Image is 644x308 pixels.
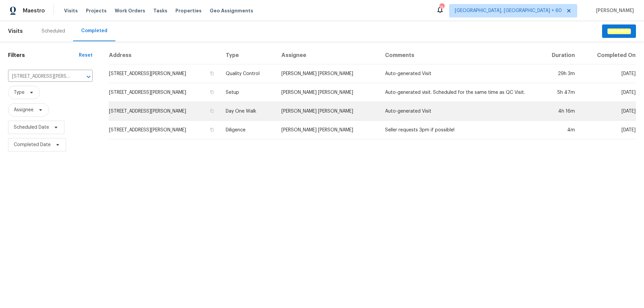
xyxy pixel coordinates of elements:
[276,64,380,83] td: [PERSON_NAME] [PERSON_NAME]
[84,72,93,81] button: Open
[209,127,215,133] button: Copy Address
[209,70,215,76] button: Copy Address
[276,83,380,102] td: [PERSON_NAME] [PERSON_NAME]
[210,7,253,14] span: Geo Assignments
[14,89,24,96] span: Type
[220,64,276,83] td: Quality Control
[64,7,78,14] span: Visits
[8,24,23,39] span: Visits
[538,47,581,64] th: Duration
[175,7,202,14] span: Properties
[81,27,107,34] div: Completed
[538,121,581,139] td: 4m
[538,64,581,83] td: 29h 3m
[14,124,49,131] span: Scheduled Date
[602,24,636,38] button: Schedule
[538,102,581,121] td: 4h 16m
[23,7,45,14] span: Maestro
[380,121,538,139] td: Seller requests 3pm if possible!
[220,102,276,121] td: Day One Walk
[209,108,215,114] button: Copy Address
[109,83,220,102] td: [STREET_ADDRESS][PERSON_NAME]
[580,64,636,83] td: [DATE]
[42,28,65,35] div: Scheduled
[276,102,380,121] td: [PERSON_NAME] [PERSON_NAME]
[220,47,276,64] th: Type
[593,7,634,14] span: [PERSON_NAME]
[380,83,538,102] td: Auto-generated visit. Scheduled for the same time as QC Visit.
[607,28,631,34] em: Schedule
[109,64,220,83] td: [STREET_ADDRESS][PERSON_NAME]
[86,7,107,14] span: Projects
[439,4,444,11] div: 744
[276,121,380,139] td: [PERSON_NAME] [PERSON_NAME]
[14,107,34,113] span: Assignee
[79,52,93,59] div: Reset
[220,121,276,139] td: Diligence
[109,121,220,139] td: [STREET_ADDRESS][PERSON_NAME]
[153,8,167,13] span: Tasks
[8,71,74,82] input: Search for an address...
[380,64,538,83] td: Auto-generated Visit
[115,7,145,14] span: Work Orders
[109,47,220,64] th: Address
[580,83,636,102] td: [DATE]
[220,83,276,102] td: Setup
[380,47,538,64] th: Comments
[276,47,380,64] th: Assignee
[455,7,562,14] span: [GEOGRAPHIC_DATA], [GEOGRAPHIC_DATA] + 60
[8,52,79,59] h1: Filters
[580,102,636,121] td: [DATE]
[580,121,636,139] td: [DATE]
[538,83,581,102] td: 5h 47m
[109,102,220,121] td: [STREET_ADDRESS][PERSON_NAME]
[14,141,51,148] span: Completed Date
[209,89,215,95] button: Copy Address
[580,47,636,64] th: Completed On
[380,102,538,121] td: Auto-generated Visit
